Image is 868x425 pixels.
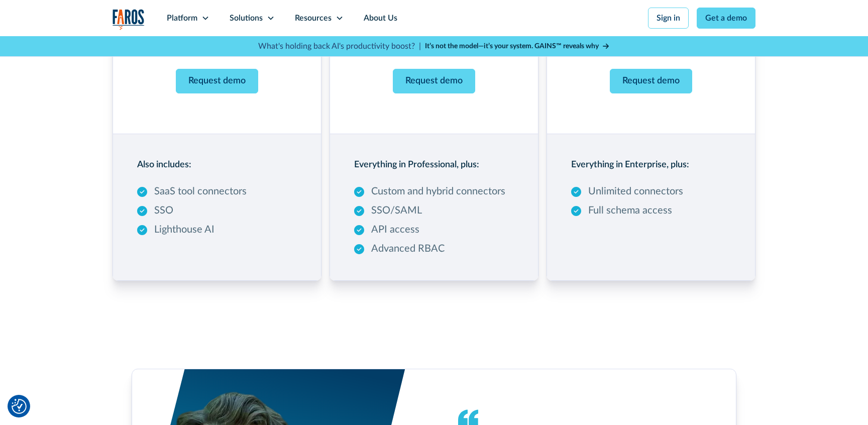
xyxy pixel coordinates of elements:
p: Lighthouse AI [154,222,214,237]
a: Contact Modal [176,69,258,93]
p: SSO [154,203,173,218]
div: Resources [295,12,332,24]
p: Custom and hybrid connectors [371,184,505,199]
img: Revisit consent button [12,399,27,414]
p: Full schema access [588,203,672,218]
p: API access [371,222,419,237]
a: It’s not the model—it’s your system. GAINS™ reveals why [425,41,610,52]
p: SaaS tool connectors [154,184,247,199]
h3: Also includes: [137,158,191,172]
a: Sign in [648,8,689,29]
button: Cookie Settings [12,399,27,414]
h3: Everything in Enterprise, plus: [571,158,689,172]
img: Logo of the analytics and reporting company Faros. [113,9,145,30]
p: SSO/SAML [371,203,422,218]
a: home [113,9,145,30]
h3: Everything in Professional, plus: [354,158,479,172]
a: Contact Modal [610,69,692,93]
p: What's holding back AI's productivity boost? | [258,40,421,52]
div: Platform [167,12,197,24]
div: Solutions [230,12,263,24]
p: Unlimited connectors [588,184,683,199]
p: Advanced RBAC [371,241,445,256]
a: Contact Modal [393,69,475,93]
strong: It’s not the model—it’s your system. GAINS™ reveals why [425,43,599,50]
a: Get a demo [697,8,755,29]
